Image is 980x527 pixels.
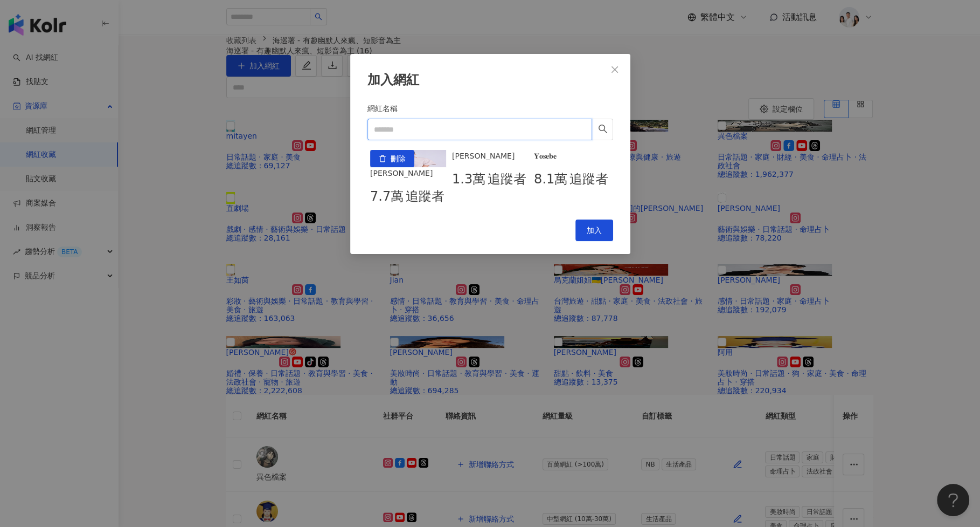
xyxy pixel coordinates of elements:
[370,187,404,207] span: 7.7萬
[367,71,613,90] div: 加入網紅
[370,150,446,167] img: KOL Avatar
[534,169,567,190] span: 8.1萬
[452,150,528,162] div: [PERSON_NAME]
[488,169,526,190] span: 追蹤者
[598,124,608,134] span: search
[610,65,619,74] span: close
[534,150,610,162] div: 𝐘𝐨𝐬𝐞𝐛𝐞
[370,150,446,167] div: 刪除
[367,102,405,114] label: 網紅名稱
[406,187,444,207] span: 追蹤者
[575,220,613,241] button: 加入
[370,150,414,167] button: 刪除
[452,169,485,190] span: 1.3萬
[604,59,625,80] button: Close
[587,226,602,235] span: 加入
[370,167,446,179] div: [PERSON_NAME]
[569,169,608,190] span: 追蹤者
[367,119,592,140] input: 網紅名稱
[391,150,406,168] span: 刪除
